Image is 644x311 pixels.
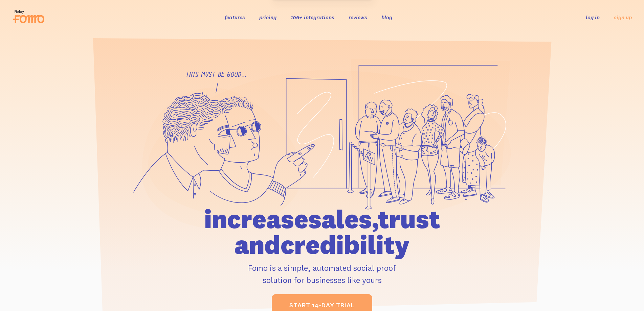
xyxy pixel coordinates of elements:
a: sign up [614,14,632,21]
h1: increase sales, trust and credibility [165,206,479,258]
a: log in [586,14,600,21]
a: features [225,14,245,21]
p: Fomo is a simple, automated social proof solution for businesses like yours [165,262,479,286]
a: pricing [259,14,276,21]
a: blog [381,14,392,21]
a: 106+ integrations [291,14,334,21]
a: reviews [349,14,367,21]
